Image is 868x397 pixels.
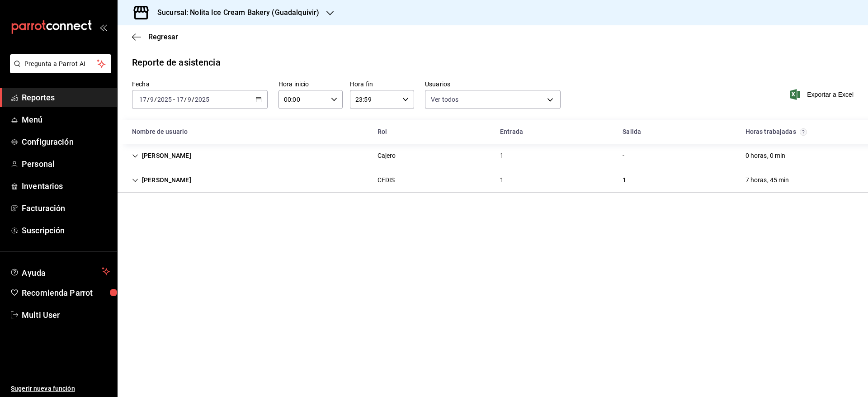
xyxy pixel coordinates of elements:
a: Pregunta a Parrot AI [6,66,111,75]
div: HeadCell [615,123,738,140]
button: Regresar [132,33,178,41]
span: Sugerir nueva función [11,384,110,393]
div: HeadCell [738,123,861,140]
span: Facturación [22,202,110,214]
input: ---- [194,96,210,103]
div: HeadCell [125,123,370,140]
input: -- [150,96,154,103]
div: Cell [738,172,797,189]
div: Cell [738,147,793,164]
span: / [147,96,150,103]
span: - [173,96,175,103]
span: / [192,96,194,103]
span: Configuración [22,136,110,148]
div: Reporte de asistencia [132,56,221,69]
div: Container [118,120,868,193]
div: Cell [125,147,198,164]
span: Multi User [22,309,110,321]
input: -- [176,96,184,103]
span: Ayuda [22,266,98,277]
span: / [184,96,187,103]
div: CEDIS [377,175,395,185]
div: Cell [615,172,633,189]
div: Cell [615,147,632,164]
input: ---- [157,96,172,103]
h3: Sucursal: Nolita Ice Cream Bakery (Guadalquivir) [150,7,319,18]
span: Ver todos [431,95,458,104]
span: Inventarios [22,180,110,192]
span: Reportes [22,91,110,104]
input: -- [187,96,192,103]
span: / [154,96,157,103]
button: Pregunta a Parrot AI [10,54,111,73]
label: Hora fin [350,81,414,87]
div: Row [118,168,868,193]
div: Cell [370,172,402,189]
div: Head [118,120,868,144]
svg: El total de horas trabajadas por usuario es el resultado de la suma redondeada del registro de ho... [800,128,807,136]
div: Cajero [377,151,396,161]
div: HeadCell [493,123,615,140]
label: Hora inicio [278,81,343,87]
div: Row [118,144,868,168]
label: Usuarios [425,81,561,87]
span: Regresar [148,33,178,41]
span: Menú [22,113,110,126]
input: -- [139,96,147,103]
button: open_drawer_menu [99,24,107,31]
div: HeadCell [370,123,493,140]
span: Personal [22,158,110,170]
button: Exportar a Excel [792,89,854,100]
span: Suscripción [22,224,110,236]
div: Cell [493,172,511,189]
span: Pregunta a Parrot AI [24,59,97,69]
div: Cell [125,172,198,189]
span: Recomienda Parrot [22,287,110,299]
div: Cell [493,147,511,164]
label: Fecha [132,81,268,87]
div: Cell [370,147,403,164]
